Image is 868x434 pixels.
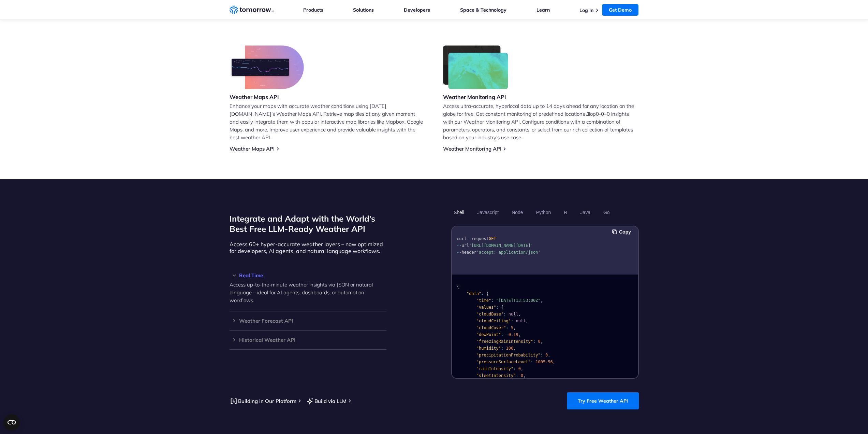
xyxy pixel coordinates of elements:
[460,7,506,13] a: Space & Technology
[513,366,516,371] span: :
[518,312,520,317] span: ,
[230,318,386,323] h3: Weather Forecast API
[457,243,461,248] span: --
[486,291,488,296] span: {
[501,332,503,337] span: :
[536,7,550,13] a: Learn
[545,353,548,358] span: 0
[476,319,511,323] span: "cloudCeiling"
[443,102,639,141] p: Access ultra-accurate, hyperlocal data up to 14 days ahead for any location on the globe for free...
[451,207,467,218] button: Shell
[503,312,506,317] span: :
[457,284,459,289] span: {
[513,325,516,330] span: ,
[523,373,526,378] span: ,
[612,228,633,236] button: Copy
[538,339,540,344] span: 0
[530,360,533,364] span: :
[303,7,323,13] a: Products
[509,207,525,218] button: Node
[461,250,476,255] span: header
[461,243,469,248] span: url
[230,337,386,342] h3: Historical Weather API
[3,414,20,431] button: Open CMP widget
[602,4,638,16] a: Get Demo
[476,325,506,330] span: "cloudCover"
[230,397,296,405] a: Building in Our Platform
[230,281,386,304] p: Access up-to-the-minute weather insights via JSON or natural language – ideal for AI agents, dash...
[469,243,533,248] span: '[URL][DOMAIN_NAME][DATE]'
[476,250,540,255] span: 'accept: application/json'
[518,332,520,337] span: ,
[476,312,503,317] span: "cloudBase"
[501,346,503,351] span: :
[511,319,513,323] span: :
[518,366,520,371] span: 0
[476,339,533,344] span: "freezingRainIntensity"
[466,236,471,241] span: --
[491,298,494,303] span: :
[476,305,496,310] span: "values"
[476,360,530,364] span: "pressureSurfaceLevel"
[520,373,523,378] span: 0
[506,325,508,330] span: :
[476,346,501,351] span: "humidity"
[457,236,467,241] span: curl
[601,207,612,218] button: Go
[553,360,555,364] span: ,
[230,241,386,254] p: Access 60+ hyper-accurate weather layers – now optimized for developers, AI agents, and natural l...
[508,332,518,337] span: 0.19
[230,5,274,15] a: Home link
[548,353,550,358] span: ,
[496,298,540,303] span: "[DATE]T13:53:00Z"
[476,366,513,371] span: "rainIntensity"
[533,339,535,344] span: :
[526,319,528,323] span: ,
[506,332,508,337] span: -
[466,291,481,296] span: "data"
[508,312,518,317] span: null
[353,7,374,13] a: Solutions
[533,207,553,218] button: Python
[476,373,516,378] span: "sleetIntensity"
[443,145,501,152] a: Weather Monitoring API
[540,298,543,303] span: ,
[535,360,553,364] span: 1005.56
[561,207,570,218] button: R
[488,236,496,241] span: GET
[230,102,425,141] p: Enhance your maps with accurate weather conditions using [DATE][DOMAIN_NAME]’s Weather Maps API. ...
[476,298,491,303] span: "time"
[578,207,593,218] button: Java
[579,7,593,13] a: Log In
[457,250,461,255] span: --
[516,373,518,378] span: :
[230,213,386,234] h2: Integrate and Adapt with the World’s Best Free LLM-Ready Weather API
[230,145,275,152] a: Weather Maps API
[471,236,489,241] span: request
[475,207,501,218] button: Javascript
[540,353,543,358] span: :
[481,291,484,296] span: :
[516,319,526,323] span: null
[520,366,523,371] span: ,
[476,353,540,358] span: "precipitationProbability"
[501,305,503,310] span: {
[230,273,386,278] h3: Real Time
[506,346,513,351] span: 100
[443,93,509,101] h3: Weather Monitoring API
[540,339,543,344] span: ,
[404,7,430,13] a: Developers
[476,332,501,337] span: "dewPoint"
[306,397,347,405] a: Build via LLM
[513,346,516,351] span: ,
[230,93,304,101] h3: Weather Maps API
[567,392,639,409] a: Try Free Weather API
[511,325,513,330] span: 5
[496,305,498,310] span: :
